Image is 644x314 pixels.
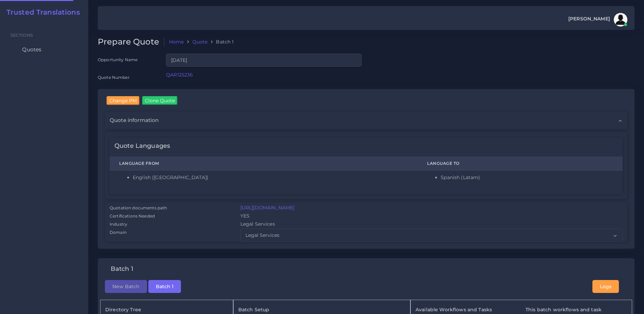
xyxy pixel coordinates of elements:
a: Quotes [5,42,83,57]
h4: Batch 1 [111,265,133,273]
span: Sections [11,33,33,38]
li: Batch 1 [207,38,234,45]
h2: Prepare Quote [98,37,164,47]
label: Industry [110,221,127,227]
h5: Directory Tree [105,307,228,313]
a: [PERSON_NAME]avatar [565,13,630,27]
h5: Available Workflows and Tasks [416,307,515,313]
li: English ([GEOGRAPHIC_DATA]) [133,174,408,181]
button: Batch 1 [148,280,181,293]
a: QAR125236 [166,72,193,78]
label: Domain [110,229,127,235]
input: Clone Quote [142,96,178,105]
a: Trusted Translations [2,8,80,16]
a: [URL][DOMAIN_NAME] [240,205,295,211]
label: Opportunity Name [98,57,137,63]
a: Home [169,38,184,45]
img: avatar [614,13,627,27]
a: Batch 1 [148,283,181,289]
div: YES [236,212,627,221]
div: Legal Services [236,221,627,229]
label: Quote Number [98,74,130,80]
input: Change PM [107,96,140,105]
span: [PERSON_NAME] [568,16,610,21]
span: Quote information [110,117,159,124]
label: Certifications Needed [110,213,155,219]
th: Language From [110,157,418,170]
h4: Quote Languages [114,142,170,150]
th: Language To [418,157,623,170]
li: Spanish (Latam) [441,174,613,181]
span: Quotes [22,46,41,53]
h5: Batch Setup [238,307,405,313]
span: Logs [600,283,611,290]
button: New Batch [105,280,147,293]
button: Logs [592,280,619,293]
a: New Batch [105,283,147,289]
div: Quote information [105,112,627,129]
h5: This batch workflows and task [526,307,625,313]
label: Quotation documents path [110,205,167,211]
a: Quote [192,38,208,45]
